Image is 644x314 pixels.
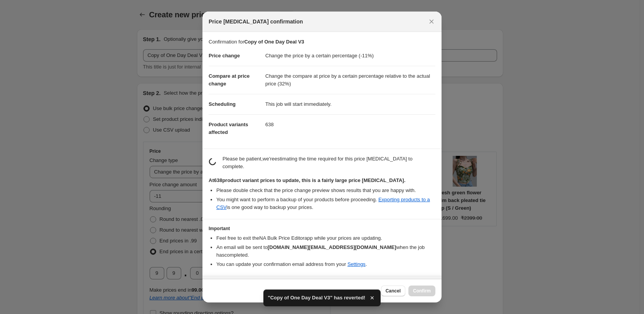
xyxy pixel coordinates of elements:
[426,16,437,27] button: Close
[216,187,435,194] li: Please double check that the price change preview shows results that you are happy with.
[223,155,435,170] p: Please be patient, we're estimating the time required for this price [MEDICAL_DATA] to complete.
[265,94,435,114] dd: This job will start immediately.
[209,38,435,46] p: Confirmation for
[268,294,366,302] span: "Copy of One Day Deal V3" has reverted!
[265,46,435,66] dd: Change the price by a certain percentage (-11%)
[347,261,366,267] a: Settings
[209,101,236,107] span: Scheduling
[216,244,435,259] li: An email will be sent to when the job has completed .
[216,196,435,211] li: You might want to perform a backup of your products before proceeding. is one good way to backup ...
[209,225,435,232] h3: Important
[209,177,405,183] b: At 638 product variant prices to update, this is a fairly large price [MEDICAL_DATA].
[268,244,396,250] b: [DOMAIN_NAME][EMAIL_ADDRESS][DOMAIN_NAME]
[265,66,435,94] dd: Change the compare at price by a certain percentage relative to the actual price (32%)
[216,234,435,242] li: Feel free to exit the NA Bulk Price Editor app while your prices are updating.
[244,39,304,45] b: Copy of One Day Deal V3
[381,286,405,296] button: Cancel
[386,288,401,294] span: Cancel
[209,53,240,58] span: Price change
[209,122,248,135] span: Product variants affected
[216,197,430,210] a: Exporting products to a CSV
[216,261,435,268] li: You can update your confirmation email address from your .
[265,114,435,135] dd: 638
[209,73,250,87] span: Compare at price change
[209,18,303,25] span: Price [MEDICAL_DATA] confirmation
